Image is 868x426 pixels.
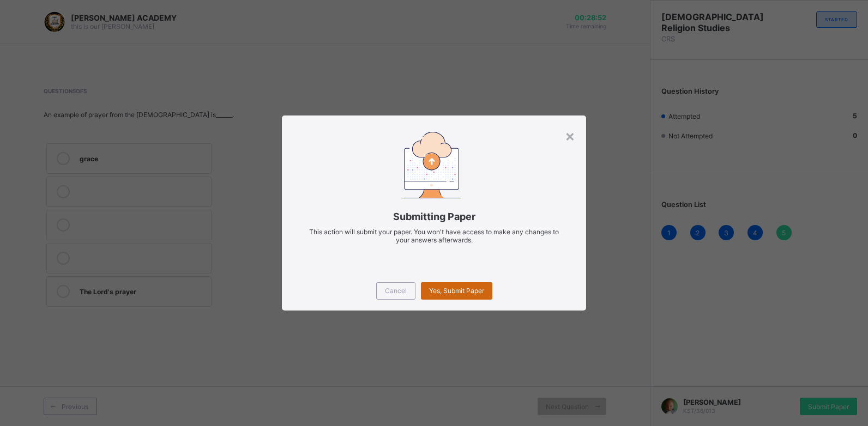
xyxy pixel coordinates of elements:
div: × [565,126,575,145]
span: Cancel [385,287,407,295]
span: Yes, Submit Paper [429,287,484,295]
img: submitting-paper.7509aad6ec86be490e328e6d2a33d40a.svg [402,132,461,198]
span: Submitting Paper [298,211,569,222]
span: This action will submit your paper. You won't have access to make any changes to your answers aft... [309,228,559,244]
